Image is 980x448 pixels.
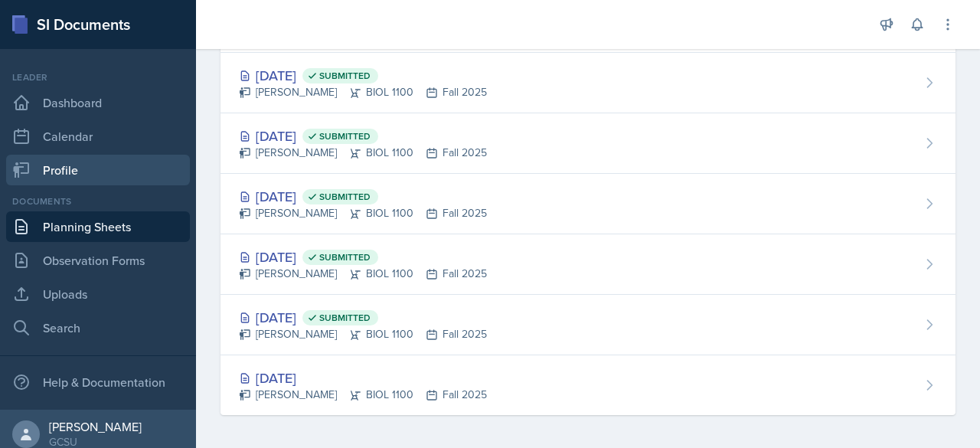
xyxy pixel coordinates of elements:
[220,295,955,355] a: [DATE] Submitted [PERSON_NAME]BIOL 1100Fall 2025
[6,195,190,208] div: Documents
[6,155,190,185] a: Profile
[220,174,955,234] a: [DATE] Submitted [PERSON_NAME]BIOL 1100Fall 2025
[239,126,487,146] div: [DATE]
[239,307,487,328] div: [DATE]
[6,245,190,276] a: Observation Forms
[6,121,190,152] a: Calendar
[319,251,371,263] span: Submitted
[239,65,487,86] div: [DATE]
[239,326,487,342] div: [PERSON_NAME] BIOL 1100 Fall 2025
[220,355,955,415] a: [DATE] [PERSON_NAME]BIOL 1100Fall 2025
[319,130,371,142] span: Submitted
[6,367,190,397] div: Help & Documentation
[239,266,487,282] div: [PERSON_NAME] BIOL 1100 Fall 2025
[239,247,487,267] div: [DATE]
[239,84,487,100] div: [PERSON_NAME] BIOL 1100 Fall 2025
[6,279,190,309] a: Uploads
[220,234,955,295] a: [DATE] Submitted [PERSON_NAME]BIOL 1100Fall 2025
[239,205,487,221] div: [PERSON_NAME] BIOL 1100 Fall 2025
[239,387,487,403] div: [PERSON_NAME] BIOL 1100 Fall 2025
[6,312,190,343] a: Search
[239,368,487,388] div: [DATE]
[6,70,190,84] div: Leader
[239,186,487,207] div: [DATE]
[6,87,190,118] a: Dashboard
[239,145,487,161] div: [PERSON_NAME] BIOL 1100 Fall 2025
[49,419,142,434] div: [PERSON_NAME]
[220,113,955,174] a: [DATE] Submitted [PERSON_NAME]BIOL 1100Fall 2025
[319,191,371,203] span: Submitted
[319,70,371,82] span: Submitted
[220,53,955,113] a: [DATE] Submitted [PERSON_NAME]BIOL 1100Fall 2025
[6,211,190,242] a: Planning Sheets
[319,312,371,324] span: Submitted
